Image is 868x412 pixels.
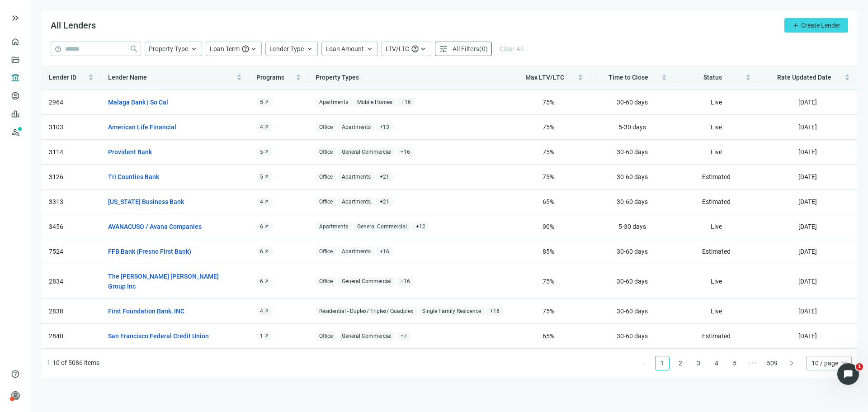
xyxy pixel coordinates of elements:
[453,45,479,52] span: All Filters
[486,307,503,316] span: + 18
[590,324,675,349] td: 30-60 days
[316,277,336,286] span: Office
[108,246,191,256] a: FFB Bank (Fresno First Bank)
[10,13,21,24] button: keyboard_double_arrow_right
[256,74,284,81] span: Programs
[702,198,731,205] span: Estimated
[11,391,20,400] span: person
[711,223,722,230] span: Live
[338,197,374,207] span: Apartments
[609,74,648,81] span: Time to Close
[784,356,799,370] li: Next Page
[674,356,687,370] a: 2
[798,308,817,315] span: [DATE]
[316,197,336,207] span: Office
[316,147,336,157] span: Office
[260,148,263,156] span: 5
[642,360,647,366] span: left
[542,278,554,285] span: 75 %
[316,307,417,316] span: Residential - Duplex/ Triplex/ Quadplex
[419,307,485,316] span: Single Family Residence
[542,173,554,180] span: 75 %
[11,369,20,379] span: help
[711,278,722,285] span: Live
[655,356,670,370] li: 1
[42,165,101,189] td: 3126
[338,172,374,182] span: Apartments
[338,331,395,341] span: General Commercial
[250,45,258,53] span: keyboard_arrow_up
[316,172,336,182] span: Office
[801,22,840,29] span: Create Lender
[260,308,263,315] span: 4
[411,45,419,53] span: help
[376,247,393,256] span: + 16
[108,306,184,316] a: First Foundation Bank, INC
[260,198,263,205] span: 4
[386,45,409,52] span: LTV/LTC
[590,239,675,264] td: 30-60 days
[260,332,263,340] span: 1
[397,277,414,286] span: + 16
[264,249,269,254] span: arrow_outward
[108,197,184,207] a: [US_STATE] Business Bank
[798,198,817,205] span: [DATE]
[798,123,817,131] span: [DATE]
[745,356,760,370] li: Next 5 Pages
[397,147,414,157] span: + 16
[784,356,799,370] button: right
[542,332,554,340] span: 65 %
[711,148,722,156] span: Live
[316,98,352,107] span: Apartments
[419,45,427,53] span: keyboard_arrow_up
[703,74,722,81] span: Status
[439,44,448,53] span: tune
[338,123,374,132] span: Apartments
[149,45,188,52] span: Property Type
[590,140,675,165] td: 30-60 days
[190,45,198,53] span: keyboard_arrow_up
[260,248,263,255] span: 6
[806,356,852,370] div: Page Size
[42,140,101,165] td: 3114
[590,90,675,115] td: 30-60 days
[42,90,101,115] td: 2964
[412,222,429,232] span: + 12
[590,115,675,140] td: 5-30 days
[306,45,314,53] span: keyboard_arrow_up
[366,45,374,53] span: keyboard_arrow_up
[398,98,415,107] span: + 16
[316,331,336,341] span: Office
[637,356,651,370] li: Previous Page
[269,45,304,52] span: Lender Type
[590,299,675,324] td: 30-60 days
[354,98,396,107] span: Mobile Homes
[792,22,799,29] span: add
[764,356,781,370] li: 509
[702,332,731,340] span: Estimated
[260,223,263,230] span: 6
[656,356,669,370] a: 1
[479,45,488,52] span: ( 0 )
[542,148,554,156] span: 75 %
[709,356,724,370] li: 4
[702,248,731,255] span: Estimated
[542,198,554,205] span: 65 %
[264,308,269,314] span: arrow_outward
[590,189,675,214] td: 30-60 days
[691,356,706,370] li: 3
[590,214,675,239] td: 5-30 days
[542,123,554,131] span: 75 %
[673,356,688,370] li: 2
[338,277,395,286] span: General Commercial
[710,356,723,370] a: 4
[702,173,731,180] span: Estimated
[42,189,101,214] td: 3313
[264,124,269,130] span: arrow_outward
[316,74,359,81] span: Property Types
[42,324,101,349] td: 2840
[542,248,554,255] span: 85 %
[727,356,742,370] li: 5
[260,278,263,285] span: 6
